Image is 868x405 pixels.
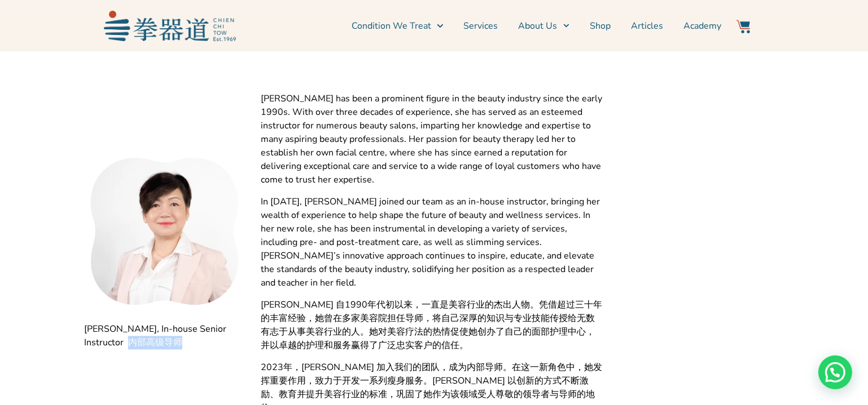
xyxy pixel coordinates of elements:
[261,195,603,290] span: In [DATE], [PERSON_NAME] joined our team as an in-house instructor, bringing her wealth of experi...
[464,12,498,40] a: Services
[683,12,721,40] a: Academy
[818,355,852,389] div: Need help? WhatsApp contact
[631,12,663,40] a: Articles
[261,92,603,186] span: [PERSON_NAME] has been a prominent figure in the beauty industry since the early 1990s. With over...
[590,12,611,40] a: Shop
[261,298,603,352] span: [PERSON_NAME] 自1990年代初以来，一直是美容行业的杰出人物。凭借超过三十年的丰富经验，她曾在多家美容院担任导师，将自己深厚的知识与专业技能传授给无数有志于从事美容行业的人。她对美...
[519,12,569,40] a: About Us
[352,12,443,40] a: Condition We Treat
[737,20,750,33] img: Website Icon-03
[84,322,249,349] span: [PERSON_NAME], In-house Senior Instructor 内部高级导师
[242,12,721,40] nav: Menu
